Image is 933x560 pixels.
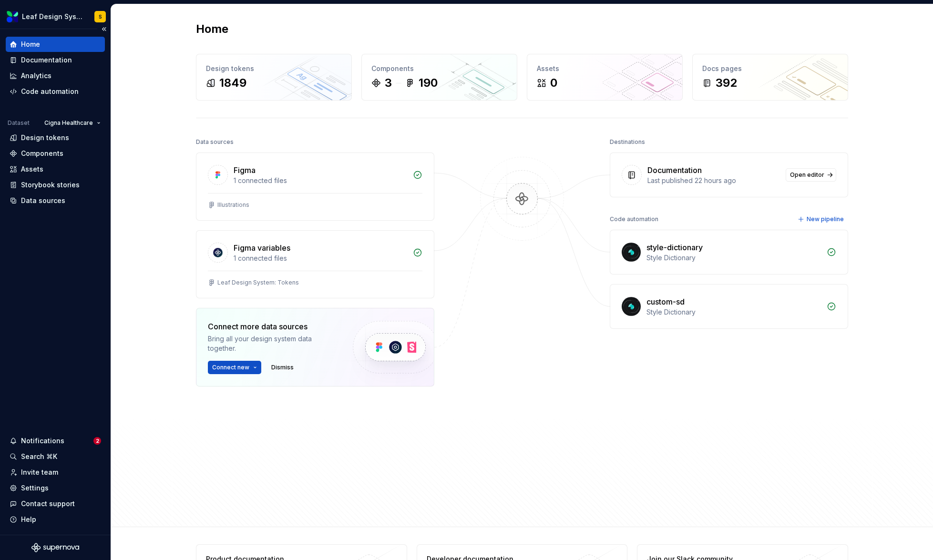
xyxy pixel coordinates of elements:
a: Code automation [6,84,105,99]
div: Style Dictionary [646,307,821,317]
div: Search ⌘K [21,452,57,461]
a: Design tokens1849 [196,54,352,101]
div: Documentation [21,55,72,65]
div: Contact support [21,499,75,509]
span: Cigna Healthcare [44,119,93,127]
button: Cigna Healthcare [40,116,105,130]
button: Help [6,512,105,527]
button: Collapse sidebar [97,22,111,36]
div: Notifications [21,436,64,446]
button: New pipeline [795,213,848,226]
a: Figma1 connected filesIllustrations [196,153,434,221]
div: Code automation [21,87,79,96]
div: Storybook stories [21,180,80,190]
div: 190 [419,75,438,91]
div: Docs pages [702,64,838,73]
div: Settings [21,483,49,493]
div: Help [21,515,36,524]
div: Destinations [610,135,645,149]
div: Connect more data sources [208,321,337,332]
a: Settings [6,480,105,496]
a: Design tokens [6,130,105,145]
a: Assets0 [527,54,683,101]
div: Last published 22 hours ago [647,176,780,185]
svg: Supernova Logo [31,543,79,552]
div: Assets [537,64,673,73]
div: Documentation [647,164,702,176]
a: Assets [6,162,105,177]
a: Docs pages392 [692,54,848,101]
div: custom-sd [646,296,685,307]
a: Invite team [6,465,105,480]
img: 6e787e26-f4c0-4230-8924-624fe4a2d214.png [7,11,18,22]
div: Components [21,149,63,158]
button: Leaf Design SystemS [2,6,109,27]
div: Dataset [8,119,30,127]
div: Figma [234,164,256,176]
div: 1849 [219,75,246,91]
span: New pipeline [807,215,844,223]
div: Data sources [21,196,65,205]
div: S [99,13,102,20]
a: Data sources [6,193,105,208]
a: Components3190 [361,54,517,101]
div: Code automation [610,213,658,226]
div: Leaf Design System: Tokens [217,279,299,286]
span: Dismiss [271,364,294,371]
div: Design tokens [206,64,342,73]
span: 2 [93,437,101,445]
div: 1 connected files [234,254,407,263]
a: Home [6,37,105,52]
a: Storybook stories [6,177,105,193]
div: Assets [21,164,43,174]
div: Analytics [21,71,51,81]
div: 3 [385,75,392,91]
button: Connect new [208,361,261,374]
a: Open editor [786,168,836,182]
span: Open editor [790,171,824,179]
div: Bring all your design system data together. [208,334,337,353]
button: Dismiss [267,361,298,374]
h2: Home [196,21,228,37]
div: Data sources [196,135,234,149]
button: Contact support [6,496,105,511]
span: Connect new [212,364,249,371]
a: Figma variables1 connected filesLeaf Design System: Tokens [196,230,434,298]
div: Design tokens [21,133,69,143]
div: Figma variables [234,242,290,254]
div: Components [371,64,507,73]
button: Search ⌘K [6,449,105,464]
div: Style Dictionary [646,253,821,263]
div: Invite team [21,468,58,477]
a: Components [6,146,105,161]
div: 1 connected files [234,176,407,185]
a: Documentation [6,52,105,68]
div: 0 [550,75,557,91]
div: style-dictionary [646,242,703,253]
button: Notifications2 [6,433,105,448]
div: 392 [716,75,737,91]
div: Home [21,40,40,49]
div: Leaf Design System [22,12,83,21]
a: Analytics [6,68,105,83]
div: Illustrations [217,201,249,209]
